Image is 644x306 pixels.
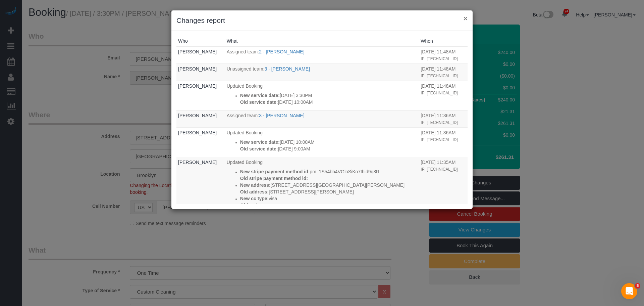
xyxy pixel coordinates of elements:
p: visa [240,195,418,202]
td: What [225,127,419,157]
strong: Old service date: [240,99,278,105]
td: Who [176,110,225,127]
td: Who [176,157,225,227]
td: When [419,127,468,157]
p: [STREET_ADDRESS][PERSON_NAME] [240,188,418,195]
p: [DATE] 3:30PM [240,92,418,99]
td: Who [176,63,225,81]
span: 5 [635,283,640,289]
td: What [225,157,419,227]
th: What [225,36,419,46]
small: IP: [TECHNICAL_ID] [421,56,458,61]
button: × [464,15,468,22]
span: Unassigned team: [227,66,265,72]
strong: New cc type: [240,196,269,201]
strong: New address: [240,182,271,188]
td: Who [176,46,225,63]
td: What [225,81,419,110]
a: [PERSON_NAME] [178,49,217,54]
p: pm_1S54bb4VGloSiKo7thid9q8R [240,168,418,175]
p: [DATE] 10:00AM [240,99,418,105]
a: [PERSON_NAME] [178,130,217,135]
small: IP: [TECHNICAL_ID] [421,74,458,78]
strong: Old stripe payment method id: [240,176,308,181]
span: Updated Booking [227,83,263,89]
small: IP: [TECHNICAL_ID] [421,167,458,172]
strong: Old service date: [240,146,278,151]
a: 3 - [PERSON_NAME] [259,113,304,118]
strong: New service date: [240,139,280,145]
p: [DATE] 9:00AM [240,145,418,152]
small: IP: [TECHNICAL_ID] [421,91,458,95]
td: When [419,63,468,81]
strong: New stripe payment method id: [240,169,310,174]
td: When [419,110,468,127]
td: Who [176,81,225,110]
th: Who [176,36,225,46]
span: Updated Booking [227,130,263,135]
span: Updated Booking [227,160,263,165]
strong: Old cc type: [240,203,267,208]
iframe: Intercom live chat [621,283,637,299]
p: [DATE] 10:00AM [240,139,418,145]
a: 2 - [PERSON_NAME] [259,49,304,54]
small: IP: [TECHNICAL_ID] [421,137,458,142]
a: [PERSON_NAME] [178,113,217,118]
strong: New service date: [240,93,280,98]
td: What [225,63,419,81]
th: When [419,36,468,46]
small: IP: [TECHNICAL_ID] [421,120,458,125]
td: Who [176,127,225,157]
td: What [225,110,419,127]
sui-modal: Changes report [171,10,473,209]
td: When [419,81,468,110]
a: [PERSON_NAME] [178,160,217,165]
a: [PERSON_NAME] [178,83,217,89]
span: Assigned team: [227,49,259,54]
p: [STREET_ADDRESS][GEOGRAPHIC_DATA][PERSON_NAME] [240,182,418,188]
td: When [419,46,468,63]
strong: Old address: [240,189,269,194]
h3: Changes report [176,15,468,26]
span: Assigned team: [227,113,259,118]
a: [PERSON_NAME] [178,66,217,72]
a: 3 - [PERSON_NAME] [265,66,310,72]
td: What [225,46,419,63]
td: When [419,157,468,227]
